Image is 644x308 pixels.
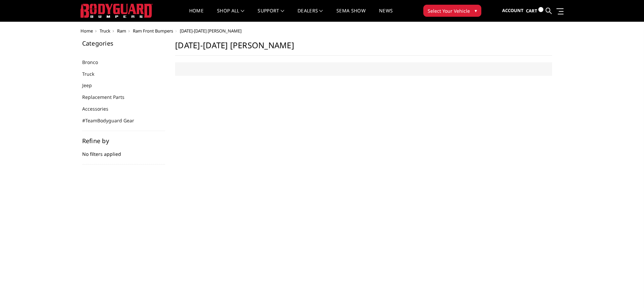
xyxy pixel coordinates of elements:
[423,5,481,17] button: Select Your Vehicle
[258,8,284,21] a: Support
[379,8,393,21] a: News
[117,28,126,34] a: Ram
[80,28,93,34] a: Home
[100,28,110,34] a: Truck
[336,8,366,21] a: SEMA Show
[502,2,524,20] a: Account
[82,59,106,66] a: Bronco
[298,8,323,21] a: Dealers
[526,8,537,14] span: Cart
[82,40,165,46] h5: Categories
[175,40,552,56] h1: [DATE]-[DATE] [PERSON_NAME]
[180,28,241,34] span: [DATE]-[DATE] [PERSON_NAME]
[82,94,133,101] a: Replacement Parts
[526,2,543,20] a: Cart
[80,4,153,18] img: BODYGUARD BUMPERS
[82,105,117,112] a: Accessories
[189,8,204,21] a: Home
[217,8,244,21] a: shop all
[428,7,470,14] span: Select Your Vehicle
[82,138,165,144] h5: Refine by
[133,28,173,34] a: Ram Front Bumpers
[82,70,103,77] a: Truck
[502,7,524,13] span: Account
[82,138,165,165] div: No filters applied
[475,7,477,14] span: ▾
[82,82,100,89] a: Jeep
[82,117,143,124] a: #TeamBodyguard Gear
